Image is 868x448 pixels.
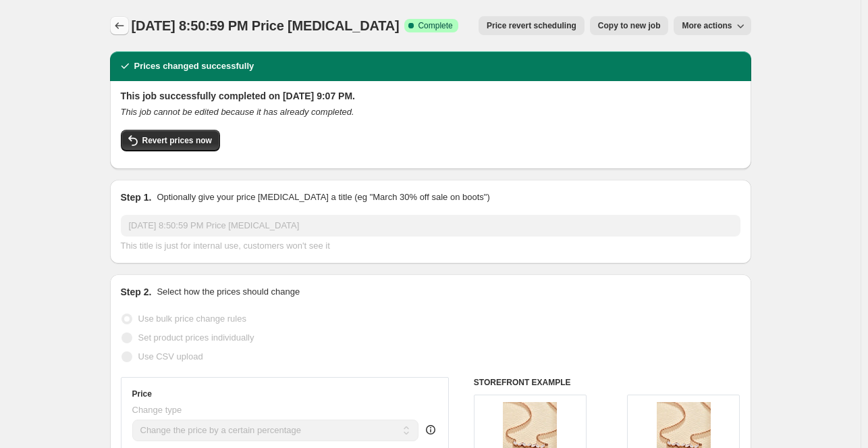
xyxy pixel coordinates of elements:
span: Change type [132,405,182,415]
h6: STOREFRONT EXAMPLE [474,377,740,388]
span: Use bulk price change rules [138,314,246,324]
span: Use CSV upload [138,351,203,362]
p: Optionally give your price [MEDICAL_DATA] a title (eg "March 30% off sale on boots") [157,191,489,204]
button: Price revert scheduling [479,16,585,35]
button: Revert prices now [121,130,220,151]
button: Price change jobs [110,16,129,35]
span: Revert prices now [142,135,212,146]
div: help [424,423,437,437]
input: 30% off holiday sale [121,215,740,237]
h2: This job successfully completed on [DATE] 9:07 PM. [121,89,740,103]
span: Complete [418,20,452,31]
span: Set product prices individually [138,332,254,343]
h2: Prices changed successfully [134,59,254,73]
p: Select how the prices should change [157,285,300,299]
span: More actions [682,20,732,31]
span: Copy to new job [598,20,661,31]
h2: Step 2. [121,285,152,299]
span: This title is just for internal use, customers won't see it [121,241,330,251]
button: Copy to new job [590,16,669,35]
i: This job cannot be edited because it has already completed. [121,107,354,117]
h3: Price [132,389,152,399]
button: More actions [674,16,751,35]
span: [DATE] 8:50:59 PM Price [MEDICAL_DATA] [132,18,400,33]
span: Price revert scheduling [487,20,576,31]
h2: Step 1. [121,191,152,204]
